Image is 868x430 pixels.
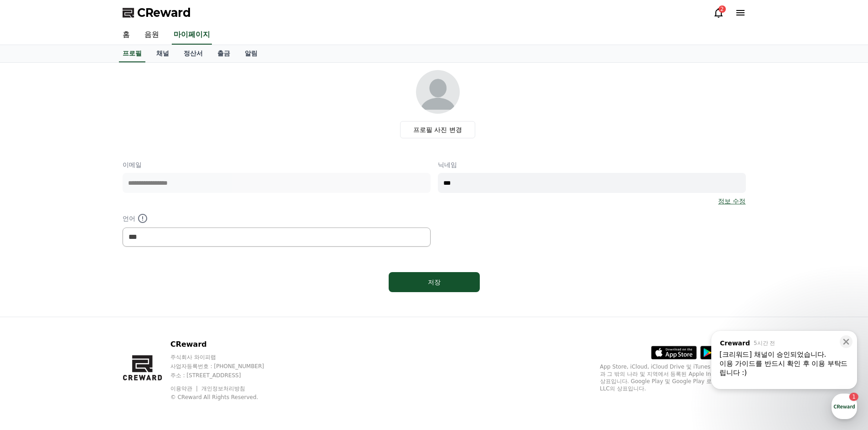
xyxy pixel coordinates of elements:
[141,302,152,309] span: 설정
[600,363,746,392] p: App Store, iCloud, iCloud Drive 및 iTunes Store는 미국과 그 밖의 나라 및 지역에서 등록된 Apple Inc.의 서비스 상표입니다. Goo...
[123,160,431,169] p: 이메일
[83,303,94,310] span: 대화
[172,25,212,45] a: 마이페이지
[123,213,431,224] p: 언어
[719,5,726,13] div: 2
[170,394,282,401] p: © CReward All Rights Reserved.
[3,288,60,311] a: 홈
[718,197,745,206] a: 정보 수정
[123,5,191,20] a: CReward
[92,288,96,295] span: 1
[170,363,282,370] p: 사업자등록번호 : [PHONE_NUMBER]
[137,5,191,20] span: CReward
[115,25,137,45] a: 홈
[29,302,34,309] span: 홈
[137,25,166,45] a: 음원
[170,354,282,361] p: 주식회사 와이피랩
[170,372,282,379] p: 주소 : [STREET_ADDRESS]
[713,7,724,18] a: 2
[118,288,175,311] a: 설정
[407,278,462,287] div: 저장
[176,45,210,62] a: 정산서
[149,45,176,62] a: 채널
[210,45,237,62] a: 출금
[170,385,199,392] a: 이용약관
[438,160,746,169] p: 닉네임
[416,70,460,114] img: profile_image
[60,288,118,311] a: 1대화
[119,45,145,62] a: 프로필
[389,272,480,292] button: 저장
[201,385,245,392] a: 개인정보처리방침
[237,45,265,62] a: 알림
[400,121,475,138] label: 프로필 사진 변경
[170,339,282,350] p: CReward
